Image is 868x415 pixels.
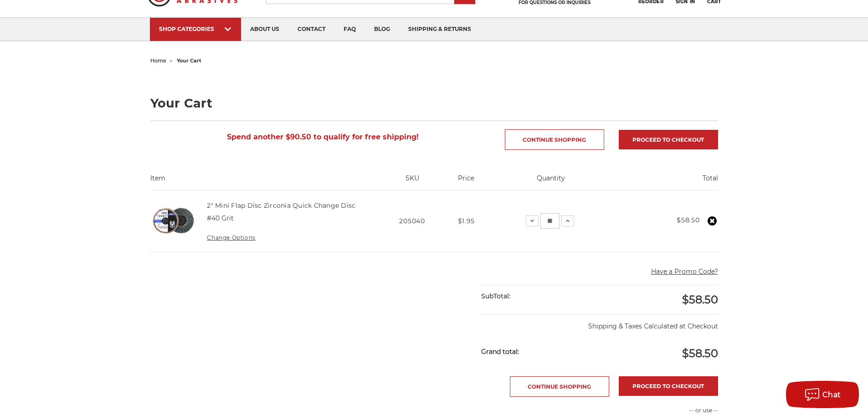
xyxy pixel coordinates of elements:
[334,18,365,41] a: faq
[481,285,600,307] div: SubTotal:
[458,217,475,225] span: $1.95
[505,129,604,150] a: Continue Shopping
[207,234,255,241] a: Change Options
[510,376,609,397] a: Continue Shopping
[786,381,859,408] button: Chat
[399,217,425,225] span: 205040
[604,406,718,415] p: -- or use --
[481,348,519,356] strong: Grand total:
[399,18,480,41] a: shipping & returns
[241,18,288,41] a: about us
[619,376,718,396] a: Proceed to checkout
[159,26,232,32] div: SHOP CATEGORIES
[227,133,419,141] span: Spend another $90.50 to qualify for free shipping!
[445,174,488,190] th: Price
[677,216,699,224] strong: $58.50
[651,267,718,277] button: Have a Promo Code?
[150,97,718,109] h1: Your Cart
[150,198,196,244] img: 2" Mini Flap Disc Zirconia Quick Change Disc
[682,347,718,360] span: $58.50
[682,293,718,306] span: $58.50
[150,174,380,190] th: Item
[207,214,234,223] dd: #40 Grit
[822,390,841,399] span: Chat
[540,213,560,229] input: 2" Mini Flap Disc Zirconia Quick Change Disc Quantity:
[481,314,718,331] p: Shipping & Taxes Calculated at Checkout
[380,174,444,190] th: SKU
[150,57,166,64] a: home
[488,174,614,190] th: Quantity
[288,18,334,41] a: contact
[365,18,399,41] a: blog
[177,57,201,64] span: your cart
[207,201,355,210] a: 2" Mini Flap Disc Zirconia Quick Change Disc
[619,130,718,149] a: Proceed to checkout
[614,174,718,190] th: Total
